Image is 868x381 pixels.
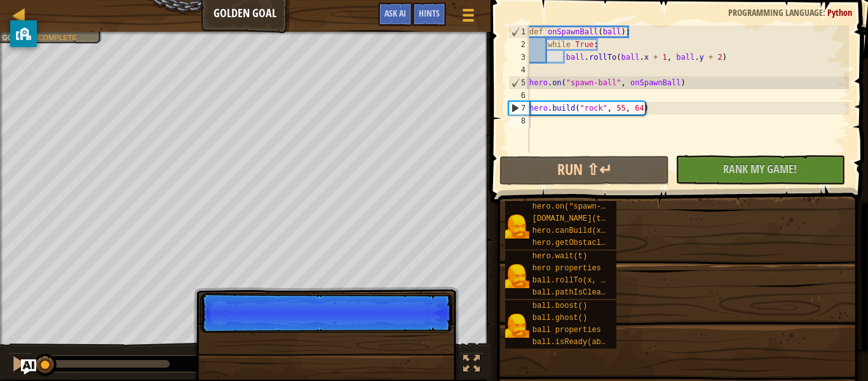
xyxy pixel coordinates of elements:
div: 3 [508,51,529,64]
button: Ask AI [378,3,412,26]
span: hero.canBuild(x, y) [532,226,620,235]
div: 6 [508,89,529,102]
div: 1 [509,25,529,38]
div: 8 [508,114,529,127]
span: ball.ghost() [532,314,587,322]
button: Rank My Game! [675,155,845,184]
button: privacy banner [10,20,37,47]
div: 2 [508,38,529,51]
div: 7 [509,102,529,114]
button: Ask AI [21,359,36,375]
span: hero.wait(t) [532,252,587,261]
span: Python [827,6,852,18]
span: ball.isReady(ability) [532,338,628,347]
div: 4 [508,64,529,76]
span: hero.getObstacleAt(x, y) [532,239,642,247]
span: [DOMAIN_NAME](type, x, y) [532,214,647,223]
img: portrait.png [505,264,529,288]
span: Ask AI [384,7,406,19]
span: ball.pathIsClear(x, y) [532,288,633,297]
button: Show game menu [452,3,484,32]
img: portrait.png [505,314,529,338]
button: Toggle fullscreen [459,352,484,378]
span: ball.boost() [532,301,587,310]
span: hero.on("spawn-ball", f) [532,202,642,211]
img: portrait.png [505,214,529,239]
span: hero properties [532,264,601,273]
span: ball properties [532,326,601,335]
div: 5 [509,76,529,89]
span: Rank My Game! [723,161,797,177]
span: ball.rollTo(x, y) [532,276,610,285]
button: Run ⇧↵ [499,156,669,185]
span: Incomplete [31,33,77,41]
span: Hints [419,7,440,19]
span: : [823,6,827,18]
button: Ctrl + P: Pause [6,352,32,378]
span: Programming language [728,6,823,18]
